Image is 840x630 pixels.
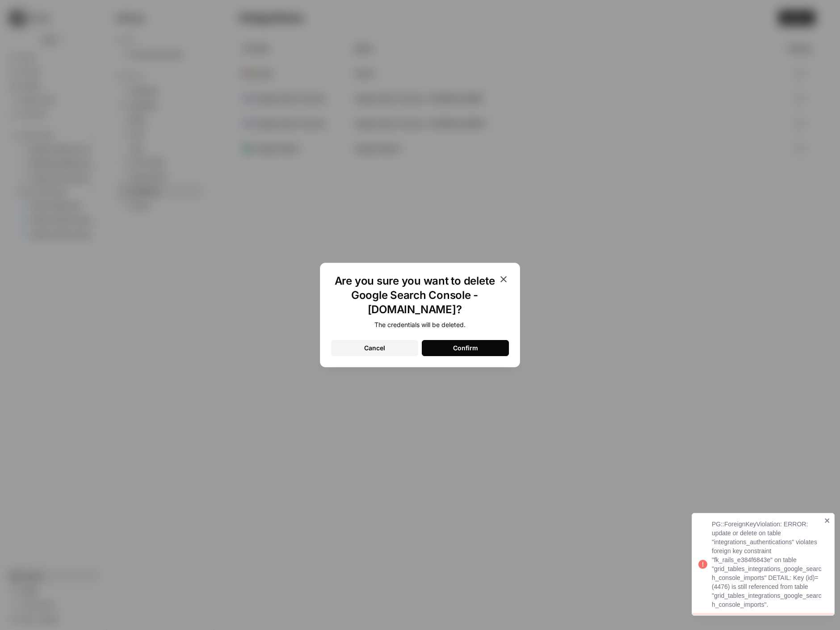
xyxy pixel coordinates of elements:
[331,340,418,356] button: Cancel
[331,320,509,329] div: The credentials will be deleted.
[824,517,831,524] button: close
[453,344,478,353] div: Confirm
[364,344,385,353] div: Cancel
[422,340,509,356] button: Confirm
[712,520,822,609] div: PG::ForeignKeyViolation: ERROR: update or delete on table "integrations_authentications" violates...
[331,274,498,317] h1: Are you sure you want to delete Google Search Console - [DOMAIN_NAME]?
